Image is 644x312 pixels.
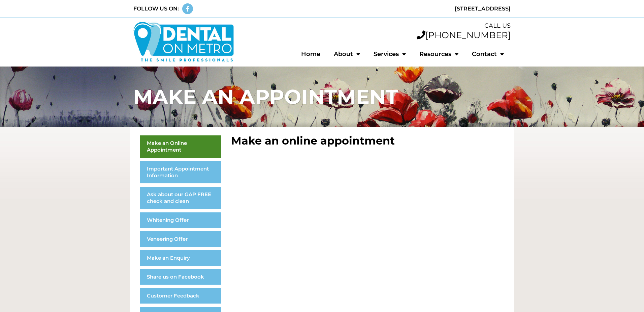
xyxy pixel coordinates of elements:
[140,135,221,158] a: Make an Online Appointment
[417,30,511,41] a: [PHONE_NUMBER]
[140,269,221,285] a: Share us on Facebook
[325,5,511,13] div: [STREET_ADDRESS]
[140,187,221,209] a: Ask about our GAP FREE check and clean
[140,212,221,228] a: Whitening Offer
[294,46,327,62] a: Home
[140,288,221,304] a: Customer Feedback
[465,46,511,62] a: Contact
[140,161,221,183] a: Important Appointment Information
[413,46,465,62] a: Resources
[241,21,511,30] div: CALL US
[327,46,367,62] a: About
[367,46,413,62] a: Services
[231,135,504,146] h2: Make an online appointment
[133,5,179,13] div: FOLLOW US ON:
[140,231,221,247] a: Veneering Offer
[140,250,221,266] a: Make an Enquiry
[241,46,511,62] nav: Menu
[133,87,511,107] h1: MAKE AN APPOINTMENT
